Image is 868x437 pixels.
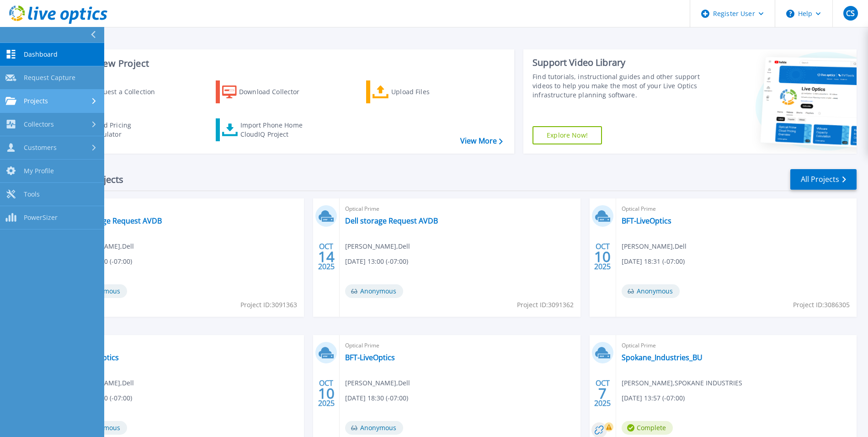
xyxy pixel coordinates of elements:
span: [DATE] 13:57 (-07:00) [622,393,685,403]
a: BFT-LiveOptics [345,353,395,362]
span: CS [846,10,855,17]
span: Optical Prime [622,341,851,351]
span: Dashboard [24,50,58,59]
span: PowerSizer [24,213,58,222]
div: Cloud Pricing Calculator [90,121,163,139]
div: Import Phone Home CloudIQ Project [240,121,312,139]
span: Project ID: 3086305 [793,300,850,310]
a: Explore Now! [533,126,602,144]
a: Spokane_Industries_BU [622,353,703,362]
div: OCT 2025 [318,377,335,410]
a: Upload Files [366,80,468,103]
div: Upload Files [391,83,464,101]
span: 10 [594,253,611,261]
span: Project ID: 3091363 [240,300,297,310]
div: OCT 2025 [594,240,611,273]
span: 14 [318,253,335,261]
div: OCT 2025 [318,240,335,273]
span: Request Capture [24,74,75,82]
span: Tools [24,190,40,198]
a: View More [460,137,503,145]
span: Anonymous [345,421,403,435]
span: Customers [24,144,57,152]
span: My Profile [24,167,54,175]
a: All Projects [790,169,857,190]
div: Request a Collection [91,83,164,101]
span: [PERSON_NAME] , SPOKANE INDUSTRIES [622,378,742,388]
span: [PERSON_NAME] , Dell [622,241,687,251]
span: Optical Prime [69,341,298,351]
span: Optical Prime [69,204,298,214]
span: Projects [24,97,48,105]
div: Find tutorials, instructional guides and other support videos to help you make the most of your L... [533,72,702,100]
span: 10 [318,389,335,397]
a: Download Collector [216,80,318,103]
span: Optical Prime [622,204,851,214]
div: Download Collector [239,83,312,101]
span: Anonymous [345,284,403,298]
a: Cloud Pricing Calculator [65,118,167,141]
span: [DATE] 13:00 (-07:00) [345,256,408,266]
span: Optical Prime [345,341,575,351]
span: Anonymous [622,284,680,298]
span: Optical Prime [345,204,575,214]
a: Dell storage Request AVDB [345,216,438,225]
a: BFT-LiveOptics [622,216,671,225]
div: Support Video Library [533,57,702,69]
h3: Start a New Project [65,59,502,69]
a: Request a Collection [65,80,167,103]
span: [PERSON_NAME] , Dell [345,378,410,388]
span: [DATE] 18:30 (-07:00) [345,393,408,403]
div: OCT 2025 [594,377,611,410]
span: [DATE] 18:31 (-07:00) [622,256,685,266]
a: Dell storage Request AVDB [69,216,162,225]
span: [PERSON_NAME] , Dell [345,241,410,251]
span: 7 [598,389,607,397]
span: Complete [622,421,673,435]
span: Collectors [24,120,54,128]
span: Project ID: 3091362 [517,300,574,310]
